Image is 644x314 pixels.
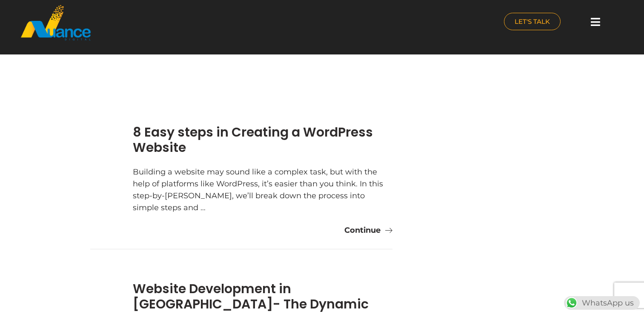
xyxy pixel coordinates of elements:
[20,4,318,41] a: nuance-qatar_logo
[20,4,92,41] img: nuance-qatar_logo
[504,13,561,30] a: LET'S TALK
[344,224,392,236] a: Continue
[133,123,373,157] a: 8 Easy steps in Creating a WordPress Website
[133,166,392,214] div: Building a website may sound like a complex task, but with the help of platforms like WordPress, ...
[515,18,550,25] span: LET'S TALK
[564,298,640,308] a: WhatsAppWhatsApp us
[564,296,640,310] div: WhatsApp us
[565,296,578,310] img: WhatsApp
